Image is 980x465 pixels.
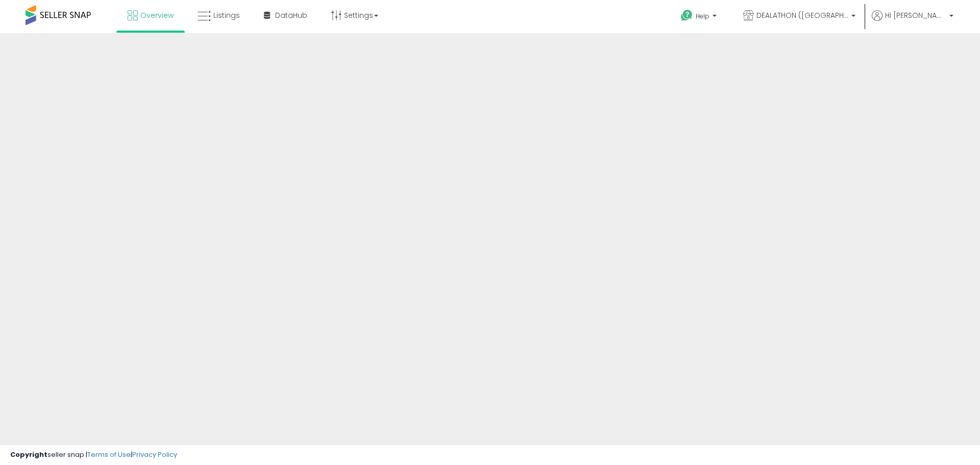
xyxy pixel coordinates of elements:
[673,2,727,33] a: Help
[872,10,953,33] a: Hi [PERSON_NAME]
[10,450,177,460] div: seller snap | |
[680,9,693,22] i: Get Help
[213,10,240,20] span: Listings
[132,450,177,459] a: Privacy Policy
[140,10,174,20] span: Overview
[696,12,709,20] span: Help
[756,10,848,20] span: DEALATHON ([GEOGRAPHIC_DATA])
[10,450,47,459] strong: Copyright
[275,10,307,20] span: DataHub
[885,10,946,20] span: Hi [PERSON_NAME]
[87,450,131,459] a: Terms of Use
